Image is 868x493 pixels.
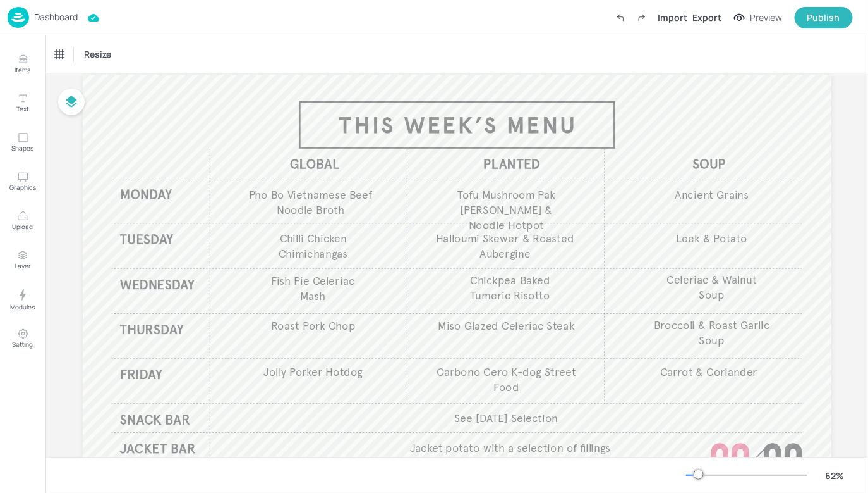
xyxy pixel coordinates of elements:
[34,13,78,22] p: Dashboard
[666,273,757,302] span: Celeriac & Walnut Soup
[820,469,850,482] div: 62 %
[263,366,363,380] span: Jolly Porker Hotdog
[658,11,687,24] div: Import
[278,232,347,261] span: Chilli Chicken Chimichangas
[270,274,354,303] span: Fish Pie Celeriac Mash
[454,412,558,426] span: See [DATE] Selection
[676,232,747,246] span: Leek & Potato
[248,189,372,218] span: Pho Bo Vietnamese Beef Noodle Broth
[795,7,853,28] button: Publish
[631,7,653,28] label: Redo (Ctrl + Y)
[660,366,757,380] span: Carrot & Coriander
[675,189,749,203] span: Ancient Grains
[726,8,790,27] button: Preview
[8,7,29,28] img: logo-86c26b7e.jpg
[271,320,355,334] span: Roast Pork Chop
[654,319,769,348] span: Broccoli & Roast Garlic Soup
[409,442,610,456] span: Jacket potato with a selection of fillings
[436,232,574,261] span: Halloumi Skewer & Roasted Aubergine
[610,7,631,28] label: Undo (Ctrl + Z)
[692,11,721,24] div: Export
[470,273,550,303] span: Chickpea Baked Tumeric Risotto
[457,189,555,233] span: Tofu Mushroom Pak [PERSON_NAME] & Noodle Hotpot
[438,320,574,334] span: Miso Glazed Celeriac Steak
[81,47,114,61] span: Resize
[437,366,576,395] span: Carbono Cero K-dog Street Food
[807,11,840,25] div: Publish
[750,11,782,25] div: Preview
